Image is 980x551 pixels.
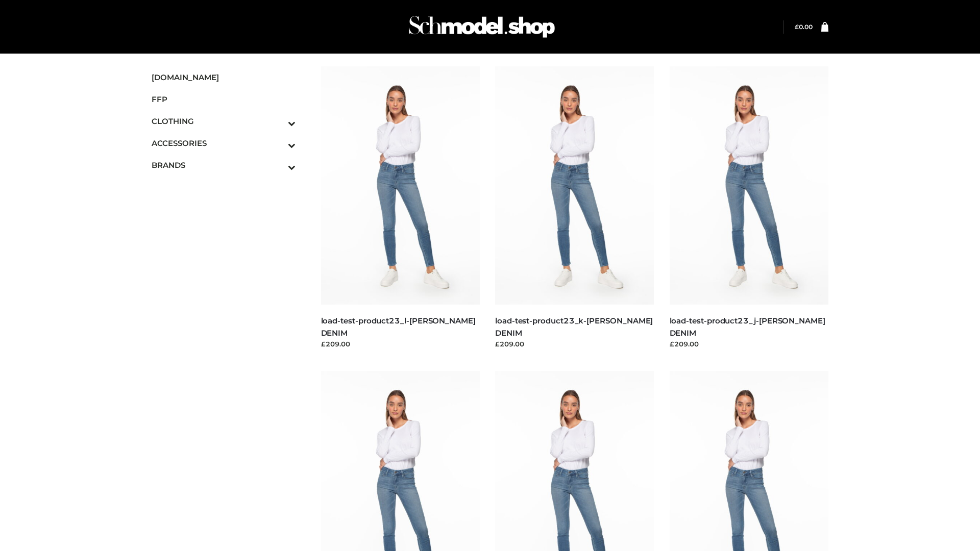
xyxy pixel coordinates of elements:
a: load-test-product23_k-[PERSON_NAME] DENIM [495,316,653,337]
span: £ [795,23,799,31]
span: FFP [152,93,296,105]
span: CLOTHING [152,115,296,127]
a: BRANDSToggle Submenu [152,154,296,176]
a: ACCESSORIESToggle Submenu [152,132,296,154]
bdi: 0.00 [795,23,813,31]
span: BRANDS [152,159,296,171]
span: ACCESSORIES [152,137,296,149]
button: Toggle Submenu [260,154,296,176]
a: £0.00 [795,23,813,31]
a: CLOTHINGToggle Submenu [152,110,296,132]
a: load-test-product23_l-[PERSON_NAME] DENIM [321,316,476,337]
button: Toggle Submenu [260,110,296,132]
div: £209.00 [495,339,654,349]
img: Schmodel Admin 964 [405,7,558,47]
a: FFP [152,88,296,110]
a: load-test-product23_j-[PERSON_NAME] DENIM [670,316,825,337]
div: £209.00 [670,339,829,349]
a: [DOMAIN_NAME] [152,66,296,88]
span: [DOMAIN_NAME] [152,71,296,83]
div: £209.00 [321,339,480,349]
button: Toggle Submenu [260,132,296,154]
